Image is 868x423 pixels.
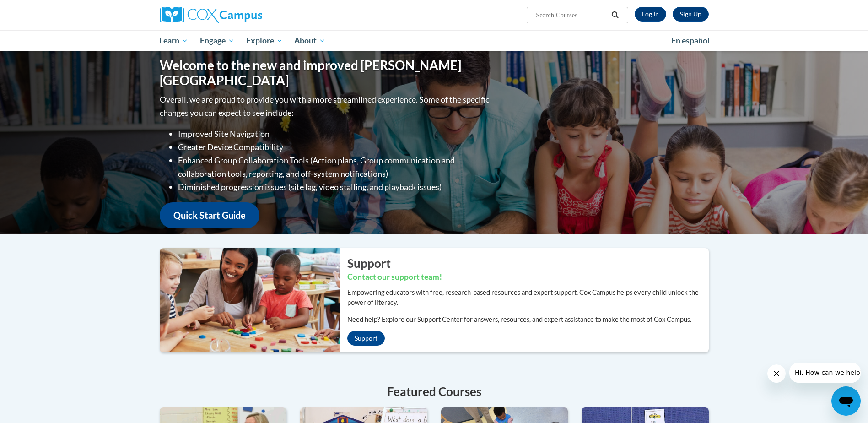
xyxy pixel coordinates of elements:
p: Empowering educators with free, research-based resources and expert support, Cox Campus helps eve... [347,287,709,308]
img: ... [153,248,340,352]
div: Main menu [146,30,722,51]
li: Greater Device Compatibility [178,141,491,154]
a: Quick Start Guide [160,202,259,228]
h3: Contact our support team! [347,271,709,283]
h4: Featured Courses [160,383,709,401]
span: Learn [159,35,188,46]
p: Need help? Explore our Support Center for answers, resources, and expert assistance to make the m... [347,315,709,325]
h1: Welcome to the new and improved [PERSON_NAME][GEOGRAPHIC_DATA] [160,57,491,88]
a: Log In [635,7,666,22]
a: En español [665,31,716,50]
a: Cox Campus [160,7,334,23]
a: Learn [154,30,194,51]
input: Search Courses [535,10,608,21]
iframe: Close message [767,364,786,383]
span: Engage [200,35,234,46]
li: Diminished progression issues (site lag, video stalling, and playback issues) [178,180,491,193]
p: Overall, we are proud to provide you with a more streamlined experience. Some of the specific cha... [160,92,491,119]
a: Support [347,331,385,346]
img: Cox Campus [160,7,262,23]
h2: Support [347,255,709,271]
li: Enhanced Group Collaboration Tools (Action plans, Group communication and collaboration tools, re... [178,154,491,180]
span: Hi. How can we help? [5,6,74,14]
li: Improved Site Navigation [178,127,491,141]
a: About [288,30,331,51]
iframe: Button to launch messaging window [831,386,861,416]
a: Explore [240,30,289,51]
span: About [294,35,325,46]
a: Engage [194,30,240,51]
button: Search [608,10,622,21]
iframe: Message from company [789,363,861,383]
span: En español [671,36,710,45]
span: Explore [246,35,283,46]
a: Register [673,7,709,22]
